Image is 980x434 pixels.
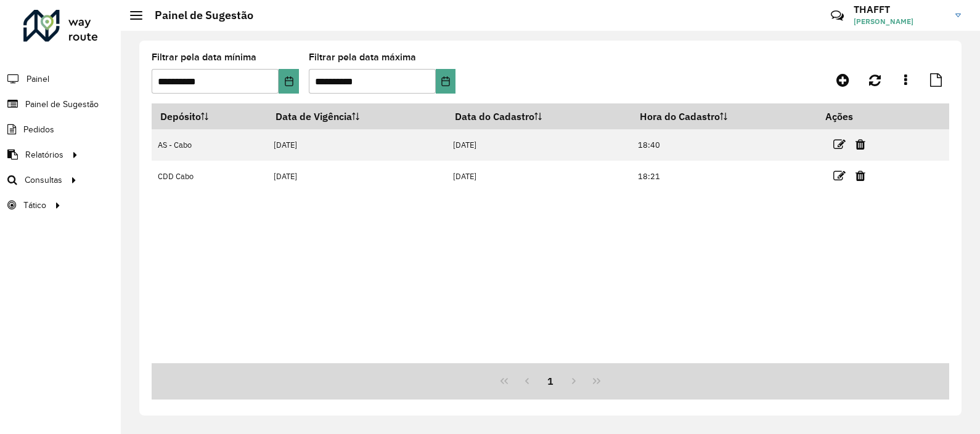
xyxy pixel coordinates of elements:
span: Relatórios [25,148,63,161]
td: [DATE] [446,161,631,192]
button: Choose Date [436,69,455,94]
a: Excluir [855,167,865,184]
a: Editar [833,136,846,153]
th: Ações [817,103,891,129]
span: Pedidos [23,123,54,136]
button: 1 [539,369,562,393]
th: Depósito [152,103,267,129]
th: Data de Vigência [267,103,447,129]
button: Choose Date [279,69,298,94]
a: Contato Rápido [824,2,851,29]
td: CDD Cabo [152,161,267,192]
td: [DATE] [446,129,631,161]
td: [DATE] [267,161,447,192]
h2: Painel de Sugestão [142,9,253,22]
td: 18:40 [631,129,817,161]
td: 18:21 [631,161,817,192]
span: Painel de Sugestão [25,98,99,111]
span: Consultas [25,174,62,187]
th: Hora do Cadastro [631,103,817,129]
th: Data do Cadastro [446,103,631,129]
h3: THAFFT [854,4,946,15]
label: Filtrar pela data mínima [152,50,256,65]
span: Tático [23,199,46,212]
label: Filtrar pela data máxima [309,50,416,65]
span: [PERSON_NAME] [854,16,946,27]
span: Painel [27,73,49,86]
td: [DATE] [267,129,447,161]
td: AS - Cabo [152,129,267,161]
a: Excluir [855,136,865,153]
a: Editar [833,167,846,184]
